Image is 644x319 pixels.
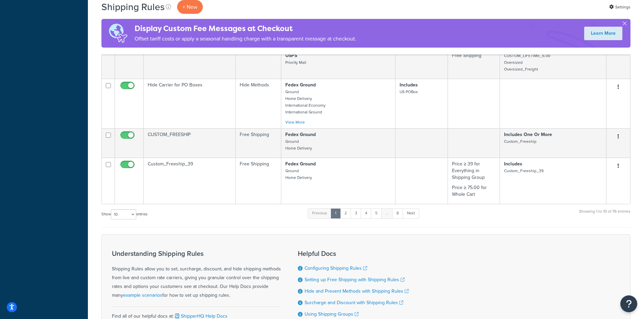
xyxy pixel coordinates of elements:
p: Price ≥ 75.00 for Whole Cart [452,184,496,198]
a: … [381,208,393,218]
a: Configuring Shipping Rules [305,265,367,272]
a: 3 [351,208,361,218]
a: Learn More [584,27,622,40]
td: Custom_Freeship_39 [144,158,236,204]
strong: Fedex Ground [285,131,316,138]
p: Offset tariff costs or apply a seasonal handling charge with a transparent message at checkout. [135,34,356,44]
a: Next [403,208,419,218]
a: Previous [308,208,331,218]
small: CUSTOM_LIFETIME_6.00 Oversized Oversized_Freight [504,53,550,72]
td: Free Shipping [236,158,281,204]
small: Ground Home Delivery [285,168,312,181]
a: Surcharge and Discount with Shipping Rules [305,299,403,306]
a: 2 [340,208,351,218]
strong: Fedex Ground [285,160,316,167]
strong: Includes One Or More [504,131,552,138]
td: Free Shipping [236,128,281,158]
a: Hide and Prevent Methods with Shipping Rules [305,288,409,295]
small: Custom_Freeship [504,138,536,144]
a: Setting up Free Shipping with Shipping Rules [305,276,405,283]
h4: Display Custom Fee Messages at Checkout [135,23,356,34]
td: Price ≥ 39 for Everything in Shipping Group [448,158,500,204]
a: 8 [392,208,403,218]
strong: Fedex Ground [285,81,316,88]
div: Shipping Rules allow you to set, surcharge, discount, and hide shipping methods from live and cus... [112,250,281,300]
small: Custom_Freeship_39 [504,168,544,174]
a: Settings [609,2,630,12]
a: 1 [331,208,341,218]
td: Hide Carrier for PO Boxes [144,79,236,128]
strong: Includes [504,160,522,167]
h3: Understanding Shipping Rules [112,250,281,257]
h3: Helpful Docs [298,250,409,257]
td: Hide Methods [236,79,281,128]
small: Ground Home Delivery International Economy International Ground [285,89,326,115]
small: Ground Home Delivery [285,138,312,151]
a: 5 [371,208,382,218]
small: Priority Mail [285,59,306,65]
h1: Shipping Rules [101,0,165,14]
strong: USPS [285,52,297,59]
div: Showing 1 to 10 of 76 entries [579,208,630,222]
td: CUSTOM_FREESHIP [144,128,236,158]
a: Using Shipping Groups [305,311,359,318]
small: US POBox [400,89,418,95]
a: example scenarios [123,292,162,299]
button: Open Resource Center [620,295,637,312]
img: duties-banner-06bc72dcb5fe05cb3f9472aba00be2ae8eb53ab6f0d8bb03d382ba314ac3c341.png [101,19,135,48]
a: View More [285,119,305,125]
select: Showentries [111,209,136,219]
a: 4 [361,208,372,218]
label: Show entries [101,209,147,219]
strong: Includes [400,81,418,88]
